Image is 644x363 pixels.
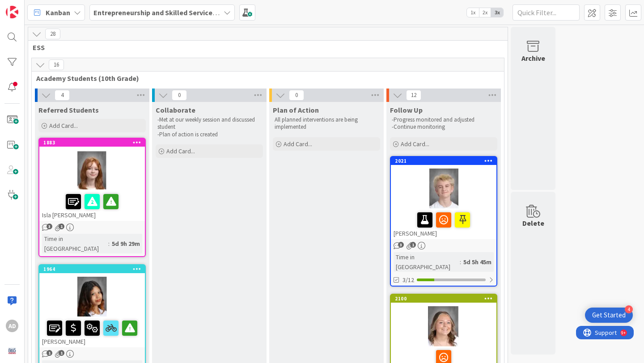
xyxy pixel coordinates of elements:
span: 4 [55,90,70,101]
span: 1 [47,350,52,356]
p: -Plan of action is created [157,131,261,138]
span: 3x [491,8,503,17]
p: -Progress monitored and adjusted [392,116,496,123]
span: Plan of Action [273,106,319,114]
div: 5d 9h 29m [110,239,142,249]
span: Referred Students [38,106,99,114]
div: [PERSON_NAME] [39,317,145,347]
span: 1 [410,242,416,248]
div: Get Started [592,311,626,320]
span: 28 [45,29,60,39]
span: ESS [33,43,496,52]
span: : [108,239,110,249]
div: 2021 [395,158,496,164]
span: 1x [467,8,479,17]
span: Add Card... [284,140,312,148]
div: Time in [GEOGRAPHIC_DATA] [394,252,460,272]
span: 12 [406,90,421,101]
div: AD [6,320,18,332]
div: Isla [PERSON_NAME] [39,190,145,221]
b: Entrepreneurship and Skilled Services Interventions - [DATE]-[DATE] [93,8,312,17]
div: [PERSON_NAME] [391,209,496,239]
span: Add Card... [401,140,429,148]
div: 2021 [391,157,496,165]
span: Academy Students (10th Grade) [36,74,493,83]
span: Follow Up [390,106,423,114]
div: 1883Isla [PERSON_NAME] [39,139,145,221]
div: 1883 [39,139,145,147]
span: 2x [479,8,491,17]
span: 1 [59,350,64,356]
div: 2021[PERSON_NAME] [391,157,496,239]
p: All planned interventions are being implemented [275,116,378,131]
input: Quick Filter... [513,4,580,21]
span: 0 [289,90,304,101]
div: 5d 5h 45m [461,257,494,267]
span: Collaborate [156,106,195,114]
div: 1964 [43,266,145,272]
span: Support [19,1,41,12]
span: Add Card... [166,147,195,155]
span: 0 [172,90,187,101]
div: Time in [GEOGRAPHIC_DATA] [42,234,108,253]
span: 3 [398,242,404,248]
span: Kanban [46,7,70,18]
div: 2100 [391,295,496,303]
div: 1883 [43,139,145,146]
span: 1 [59,224,64,229]
div: 4 [625,305,633,313]
div: Delete [522,218,544,228]
div: 9+ [45,4,50,11]
div: Open Get Started checklist, remaining modules: 4 [585,308,633,323]
span: Add Card... [49,122,78,130]
img: avatar [6,345,18,357]
span: : [460,257,461,267]
span: 16 [49,59,64,70]
span: 3 [47,224,52,229]
div: 2100 [395,295,496,302]
div: Archive [521,53,545,63]
img: Visit kanbanzone.com [6,6,18,18]
div: 1964 [39,265,145,273]
p: -Continue monitoring [392,123,496,131]
p: -Met at our weekly session and discussed student [157,116,261,131]
span: 3/12 [402,275,414,285]
div: 1964[PERSON_NAME] [39,265,145,347]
